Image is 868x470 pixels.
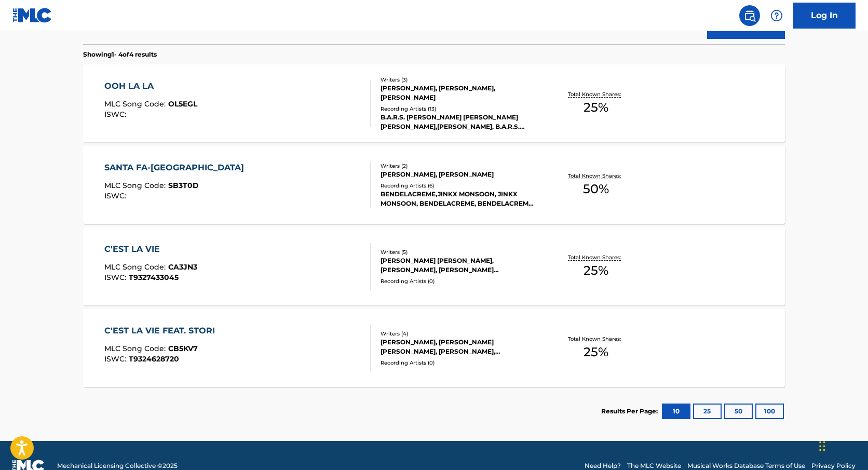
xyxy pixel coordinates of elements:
[584,261,608,280] span: 25 %
[381,105,537,113] div: Recording Artists ( 13 )
[381,162,537,170] div: Writers ( 2 )
[104,162,249,174] div: SANTA FA-[GEOGRAPHIC_DATA]
[104,80,197,92] div: OOH LA LA
[601,407,660,416] p: Results Per Page:
[816,420,868,470] iframe: Chat Widget
[168,262,197,272] span: CA3JN3
[766,5,787,26] div: Help
[168,181,199,190] span: SB3T0D
[104,344,168,353] span: MLC Song Code :
[381,359,537,367] div: Recording Artists ( 0 )
[662,404,690,419] button: 10
[381,76,537,84] div: Writers ( 3 )
[381,190,537,208] div: BENDELACREME,JINKX MONSOON, JINKX MONSOON, BENDELACREME, BENDELACREME, BENDELACREME & JINKX MONSO...
[743,9,756,22] img: search
[129,273,179,282] span: T9327433045
[568,253,623,261] p: Total Known Shares:
[381,248,537,256] div: Writers ( 5 )
[168,99,197,109] span: OL5EGL
[83,50,157,59] p: Showing 1 - 4 of 4 results
[83,309,785,387] a: C'EST LA VIE FEAT. STORIMLC Song Code:CB5KV7ISWC:T9324628720Writers (4)[PERSON_NAME], [PERSON_NAM...
[568,90,623,98] p: Total Known Shares:
[793,3,856,29] a: Log In
[104,273,129,282] span: ISWC :
[755,404,784,419] button: 100
[83,227,785,305] a: C'EST LA VIEMLC Song Code:CA3JN3ISWC:T9327433045Writers (5)[PERSON_NAME] [PERSON_NAME], [PERSON_N...
[104,191,129,200] span: ISWC :
[12,8,52,23] img: MLC Logo
[583,180,609,198] span: 50 %
[381,330,537,338] div: Writers ( 4 )
[104,110,129,119] span: ISWC :
[129,354,179,364] span: T9324628720
[381,256,537,275] div: [PERSON_NAME] [PERSON_NAME], [PERSON_NAME], [PERSON_NAME] [PERSON_NAME] [PERSON_NAME], [PERSON_NAME]
[568,172,623,180] p: Total Known Shares:
[819,431,825,462] div: Drag
[584,343,608,361] span: 25 %
[770,9,783,22] img: help
[724,404,753,419] button: 50
[104,243,197,256] div: C'EST LA VIE
[104,99,168,109] span: MLC Song Code :
[381,182,537,190] div: Recording Artists ( 6 )
[381,277,537,285] div: Recording Artists ( 0 )
[381,113,537,131] div: B.A.R.S. [PERSON_NAME] [PERSON_NAME] [PERSON_NAME],[PERSON_NAME], B.A.R.S. MURRE|BLACK SOPRANO FA...
[381,170,537,179] div: [PERSON_NAME], [PERSON_NAME]
[381,338,537,356] div: [PERSON_NAME], [PERSON_NAME] [PERSON_NAME], [PERSON_NAME], [PERSON_NAME]
[568,335,623,343] p: Total Known Shares:
[739,5,760,26] a: Public Search
[104,262,168,272] span: MLC Song Code :
[693,404,722,419] button: 25
[104,181,168,190] span: MLC Song Code :
[381,84,537,102] div: [PERSON_NAME], [PERSON_NAME], [PERSON_NAME]
[83,146,785,224] a: SANTA FA-[GEOGRAPHIC_DATA]MLC Song Code:SB3T0DISWC:Writers (2)[PERSON_NAME], [PERSON_NAME]Recordi...
[83,64,785,142] a: OOH LA LAMLC Song Code:OL5EGLISWC:Writers (3)[PERSON_NAME], [PERSON_NAME], [PERSON_NAME]Recording...
[104,354,129,364] span: ISWC :
[104,325,220,337] div: C'EST LA VIE FEAT. STORI
[168,344,198,353] span: CB5KV7
[584,98,608,117] span: 25 %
